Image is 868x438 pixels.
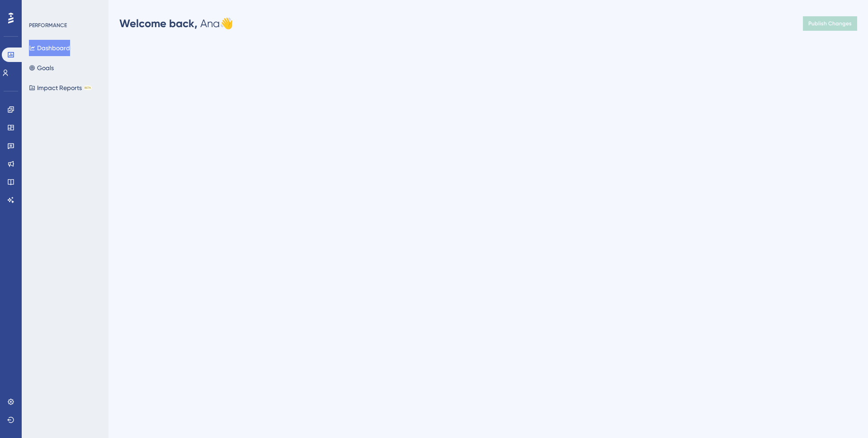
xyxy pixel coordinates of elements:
button: Publish Changes [803,16,857,31]
span: Welcome back, [119,17,198,30]
div: BETA [84,86,92,90]
div: Ana 👋 [119,16,233,31]
button: Impact ReportsBETA [29,80,92,96]
button: Dashboard [29,40,70,56]
button: Goals [29,60,54,76]
span: Publish Changes [808,20,852,27]
div: PERFORMANCE [29,22,67,29]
